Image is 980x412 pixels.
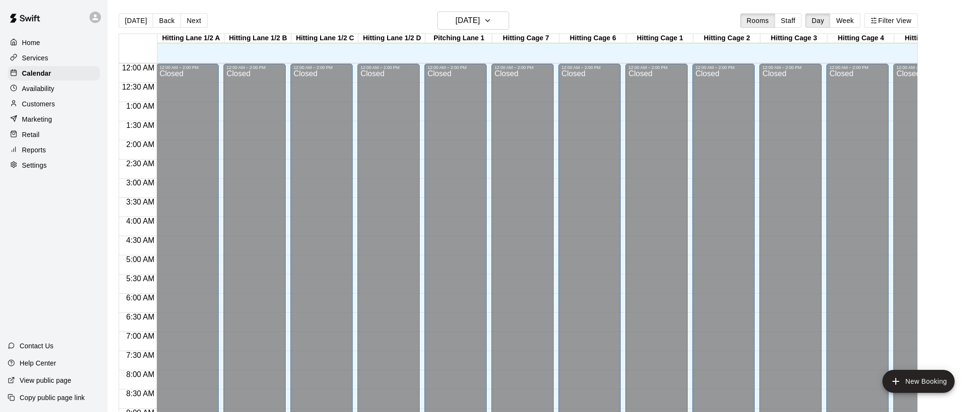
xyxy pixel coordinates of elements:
[124,370,157,378] span: 8:00 AM
[559,34,626,43] div: Hitting Cage 6
[226,65,283,70] div: 12:00 AM – 2:00 PM
[119,13,153,28] button: [DATE]
[22,145,46,155] p: Reports
[8,66,100,80] a: Calendar
[425,34,492,43] div: Pitching Lane 1
[159,65,216,70] div: 12:00 AM – 2:00 PM
[22,38,40,47] p: Home
[8,158,100,172] a: Settings
[8,51,100,65] a: Services
[124,140,157,149] span: 2:00 AM
[124,255,157,263] span: 5:00 AM
[427,65,484,70] div: 12:00 AM – 2:00 PM
[8,112,100,126] a: Marketing
[124,160,157,168] span: 2:30 AM
[157,34,224,43] div: Hitting Lane 1/2 A
[8,97,100,111] a: Customers
[437,11,509,30] button: [DATE]
[22,114,52,124] p: Marketing
[695,65,752,70] div: 12:00 AM – 2:00 PM
[626,34,693,43] div: Hitting Cage 1
[20,376,71,385] p: View public page
[22,69,51,78] p: Calendar
[864,13,918,28] button: Filter View
[762,65,819,70] div: 12:00 AM – 2:00 PM
[124,121,157,129] span: 1:30 AM
[124,275,157,283] span: 5:30 AM
[882,370,955,393] button: add
[124,236,157,244] span: 4:30 AM
[760,34,827,43] div: Hitting Cage 3
[120,64,157,72] span: 12:00 AM
[153,13,181,28] button: Back
[830,13,860,28] button: Week
[894,34,961,43] div: Hitting Cage 5
[180,13,207,28] button: Next
[124,179,157,187] span: 3:00 AM
[8,81,100,96] a: Availability
[124,294,157,302] span: 6:00 AM
[124,389,157,398] span: 8:30 AM
[124,198,157,206] span: 3:30 AM
[805,13,830,28] button: Day
[740,13,775,28] button: Rooms
[896,65,953,70] div: 12:00 AM – 2:00 PM
[20,341,54,351] p: Contact Us
[22,53,48,63] p: Services
[291,34,358,43] div: Hitting Lane 1/2 C
[561,65,618,70] div: 12:00 AM – 2:00 PM
[693,34,760,43] div: Hitting Cage 2
[124,332,157,340] span: 7:00 AM
[8,127,100,142] a: Retail
[20,358,56,368] p: Help Center
[829,65,886,70] div: 12:00 AM – 2:00 PM
[358,34,425,43] div: Hitting Lane 1/2 D
[22,160,47,170] p: Settings
[360,65,417,70] div: 12:00 AM – 2:00 PM
[8,35,100,50] a: Home
[124,102,157,110] span: 1:00 AM
[124,217,157,225] span: 4:00 AM
[775,13,802,28] button: Staff
[22,99,55,109] p: Customers
[120,83,157,91] span: 12:30 AM
[456,14,480,27] h6: [DATE]
[22,130,40,139] p: Retail
[628,65,685,70] div: 12:00 AM – 2:00 PM
[827,34,894,43] div: Hitting Cage 4
[224,34,291,43] div: Hitting Lane 1/2 B
[124,313,157,321] span: 6:30 AM
[8,143,100,157] a: Reports
[492,34,559,43] div: Hitting Cage 7
[293,65,350,70] div: 12:00 AM – 2:00 PM
[494,65,551,70] div: 12:00 AM – 2:00 PM
[124,351,157,359] span: 7:30 AM
[20,393,85,402] p: Copy public page link
[22,84,55,93] p: Availability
